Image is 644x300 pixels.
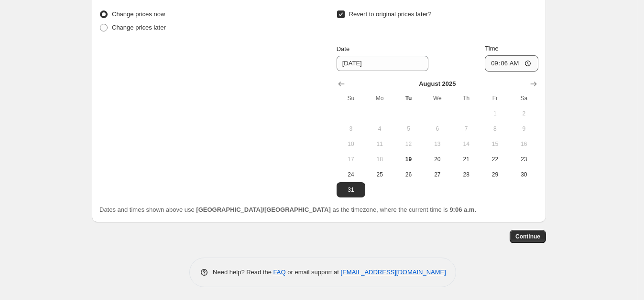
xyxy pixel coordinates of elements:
[484,155,505,163] span: 22
[427,125,448,133] span: 6
[513,155,535,163] span: 23
[337,45,349,52] span: Date
[480,167,509,182] button: Friday August 29 2025
[369,171,390,178] span: 25
[337,91,365,106] th: Sunday
[369,140,390,148] span: 11
[480,106,509,121] button: Friday August 1 2025
[527,77,540,91] button: Show next month, September 2025
[423,91,452,106] th: Wednesday
[394,167,423,182] button: Tuesday August 26 2025
[394,136,423,152] button: Tuesday August 12 2025
[340,171,361,178] span: 24
[112,24,166,31] span: Change prices later
[423,136,452,152] button: Wednesday August 13 2025
[365,91,394,106] th: Monday
[340,125,361,133] span: 3
[510,152,538,167] button: Saturday August 23 2025
[456,171,477,178] span: 28
[213,269,273,276] span: Need help? Read the
[335,77,348,91] button: Show previous month, July 2025
[340,94,361,102] span: Su
[337,121,365,136] button: Sunday August 3 2025
[340,155,361,163] span: 17
[480,136,509,152] button: Friday August 15 2025
[365,121,394,136] button: Monday August 4 2025
[456,125,477,133] span: 7
[513,94,535,102] span: Sa
[365,136,394,152] button: Monday August 11 2025
[423,167,452,182] button: Wednesday August 27 2025
[456,94,477,102] span: Th
[337,167,365,182] button: Sunday August 24 2025
[480,91,509,106] th: Friday
[427,140,448,148] span: 13
[423,152,452,167] button: Wednesday August 20 2025
[485,45,498,52] span: Time
[485,55,538,72] input: 12:00
[513,125,535,133] span: 9
[340,140,361,148] span: 10
[196,206,330,213] b: [GEOGRAPHIC_DATA]/[GEOGRAPHIC_DATA]
[513,110,535,117] span: 2
[340,186,361,194] span: 31
[349,10,432,18] span: Revert to original prices later?
[398,94,419,102] span: Tu
[510,91,538,106] th: Saturday
[398,125,419,133] span: 5
[510,121,538,136] button: Saturday August 9 2025
[337,56,428,71] input: 8/19/2025
[99,206,476,213] span: Dates and times shown above use as the timezone, where the current time is
[365,167,394,182] button: Monday August 25 2025
[484,94,505,102] span: Fr
[513,140,535,148] span: 16
[398,140,419,148] span: 12
[273,269,286,276] a: FAQ
[480,121,509,136] button: Friday August 8 2025
[427,171,448,178] span: 27
[369,94,390,102] span: Mo
[510,167,538,182] button: Saturday August 30 2025
[515,233,540,240] span: Continue
[484,125,505,133] span: 8
[337,182,365,197] button: Sunday August 31 2025
[398,171,419,178] span: 26
[510,106,538,121] button: Saturday August 2 2025
[398,155,419,163] span: 19
[365,152,394,167] button: Monday August 18 2025
[341,269,446,276] a: [EMAIL_ADDRESS][DOMAIN_NAME]
[452,91,480,106] th: Thursday
[510,136,538,152] button: Saturday August 16 2025
[452,136,480,152] button: Thursday August 14 2025
[452,121,480,136] button: Thursday August 7 2025
[456,155,477,163] span: 21
[427,155,448,163] span: 20
[369,125,390,133] span: 4
[484,140,505,148] span: 15
[423,121,452,136] button: Wednesday August 6 2025
[484,110,505,117] span: 1
[449,206,476,213] b: 9:06 a.m.
[112,10,165,18] span: Change prices now
[337,152,365,167] button: Sunday August 17 2025
[452,167,480,182] button: Thursday August 28 2025
[456,140,477,148] span: 14
[286,269,341,276] span: or email support at
[513,171,535,178] span: 30
[369,155,390,163] span: 18
[394,91,423,106] th: Tuesday
[427,94,448,102] span: We
[337,136,365,152] button: Sunday August 10 2025
[510,230,546,243] button: Continue
[484,171,505,178] span: 29
[452,152,480,167] button: Thursday August 21 2025
[394,121,423,136] button: Tuesday August 5 2025
[480,152,509,167] button: Friday August 22 2025
[394,152,423,167] button: Today Tuesday August 19 2025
